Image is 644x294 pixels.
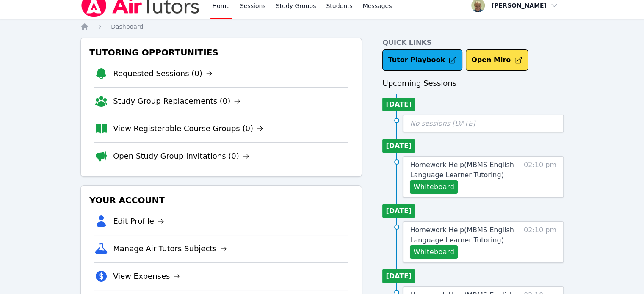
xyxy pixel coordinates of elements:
a: Study Group Replacements (0) [113,95,240,107]
a: Dashboard [111,22,143,31]
a: Manage Air Tutors Subjects [113,243,227,255]
span: 02:10 pm [524,225,556,259]
span: Messages [363,2,392,10]
a: Homework Help(MBMS English Language Learner Tutoring) [410,225,520,245]
h3: Tutoring Opportunities [88,45,355,60]
a: Edit Profile [113,215,164,227]
a: Open Study Group Invitations (0) [113,150,249,162]
h3: Your Account [88,192,355,208]
nav: Breadcrumb [80,22,564,31]
a: Requested Sessions (0) [113,68,213,80]
h3: Upcoming Sessions [382,77,564,89]
span: Homework Help ( MBMS English Language Learner Tutoring ) [410,161,514,179]
li: [DATE] [382,139,415,153]
a: View Expenses [113,270,180,282]
h4: Quick Links [382,38,564,48]
a: Homework Help(MBMS English Language Learner Tutoring) [410,160,520,180]
li: [DATE] [382,269,415,283]
button: Whiteboard [410,180,458,194]
span: Dashboard [111,23,143,30]
span: No sessions [DATE] [410,119,475,127]
li: [DATE] [382,98,415,111]
li: [DATE] [382,204,415,218]
span: Homework Help ( MBMS English Language Learner Tutoring ) [410,226,514,244]
button: Open Miro [466,49,528,71]
span: 02:10 pm [524,160,556,194]
a: Tutor Playbook [382,49,462,71]
button: Whiteboard [410,245,458,259]
a: View Registerable Course Groups (0) [113,123,263,135]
